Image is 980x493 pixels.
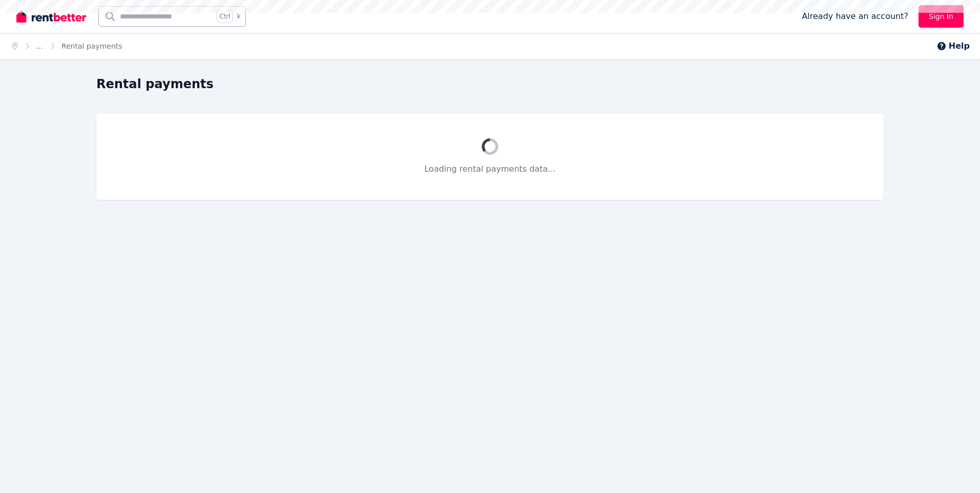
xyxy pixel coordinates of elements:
p: Loading rental payments data... [121,163,859,175]
a: Sign In [918,5,964,28]
button: Help [936,40,970,52]
span: Rental payments [62,41,122,51]
a: ... [36,42,43,50]
span: Already have an account? [802,10,908,23]
h1: Rental payments [96,76,214,92]
img: RentBetter [16,9,86,24]
span: Ctrl [217,10,233,23]
span: k [237,12,240,20]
